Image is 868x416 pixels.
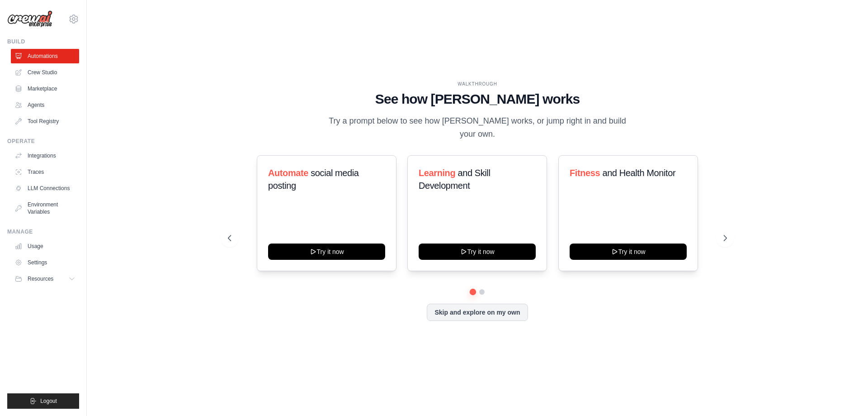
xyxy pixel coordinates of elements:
button: Try it now [268,244,385,260]
a: Marketplace [11,81,79,96]
span: Resources [28,275,53,282]
div: Manage [7,228,79,235]
a: Traces [11,165,79,179]
span: Logout [40,397,57,405]
button: Skip and explore on my own [427,304,528,321]
span: social media posting [268,168,359,191]
div: Operate [7,138,79,145]
button: Resources [11,272,79,286]
img: Logo [7,10,52,28]
a: Crew Studio [11,65,79,80]
div: Build [7,38,79,45]
button: Logout [7,393,79,409]
a: Integrations [11,148,79,163]
button: Try it now [570,244,687,260]
p: Try a prompt below to see how [PERSON_NAME] works, or jump right in and build your own. [325,115,629,141]
span: and Health Monitor [602,168,675,178]
span: Automate [268,168,308,178]
div: WALKTHROUGH [228,81,727,87]
span: Learning [419,168,455,178]
a: Usage [11,239,79,253]
a: Automations [11,49,79,63]
a: Settings [11,255,79,270]
h1: See how [PERSON_NAME] works [228,91,727,107]
a: Agents [11,98,79,112]
span: Fitness [570,168,600,178]
a: Environment Variables [11,197,79,219]
a: LLM Connections [11,181,79,196]
a: Tool Registry [11,114,79,129]
button: Try it now [419,244,536,260]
